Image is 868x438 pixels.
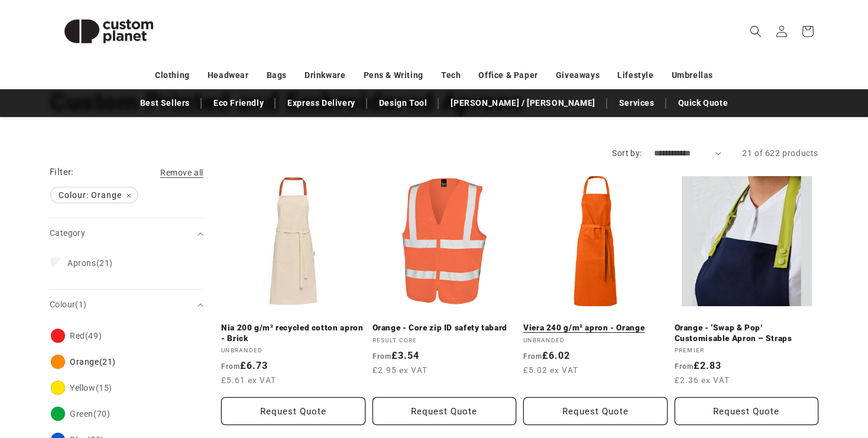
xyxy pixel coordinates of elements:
[305,65,345,86] a: Drinkware
[364,65,423,86] a: Pens & Writing
[441,65,461,86] a: Tech
[75,300,86,309] span: (1)
[50,290,203,320] summary: Colour (1 selected)
[523,323,668,333] a: Viera 240 g/m² apron - Orange
[50,5,168,58] img: Custom Planet
[267,65,287,86] a: Bags
[208,65,249,86] a: Headwear
[617,65,653,86] a: Lifestyle
[155,65,190,86] a: Clothing
[67,258,96,268] span: Aprons
[665,310,868,438] iframe: Chat Widget
[50,228,85,238] span: Category
[612,148,642,158] label: Sort by:
[373,323,517,333] a: Orange - Core zip ID safety tabard
[50,187,138,203] a: Colour: Orange
[672,93,734,113] a: Quick Quote
[281,93,361,113] a: Express Delivery
[51,187,137,203] span: Colour: Orange
[742,148,818,158] span: 21 of 622 products
[523,397,668,425] button: Request Quote
[50,166,74,179] h2: Filter:
[373,93,433,113] a: Design Tool
[672,65,713,86] a: Umbrellas
[160,168,203,177] span: Remove all
[743,18,769,44] summary: Search
[67,258,113,268] span: (21)
[221,323,365,343] a: Nia 200 g/m² recycled cotton apron - Brick
[50,300,87,309] span: Colour
[160,166,203,180] a: Remove all
[556,65,600,86] a: Giveaways
[613,93,660,113] a: Services
[221,397,365,425] button: Request Quote
[208,93,270,113] a: Eco Friendly
[50,218,203,248] summary: Category (0 selected)
[478,65,537,86] a: Office & Paper
[373,397,517,425] button: Request Quote
[134,93,196,113] a: Best Sellers
[445,93,601,113] a: [PERSON_NAME] / [PERSON_NAME]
